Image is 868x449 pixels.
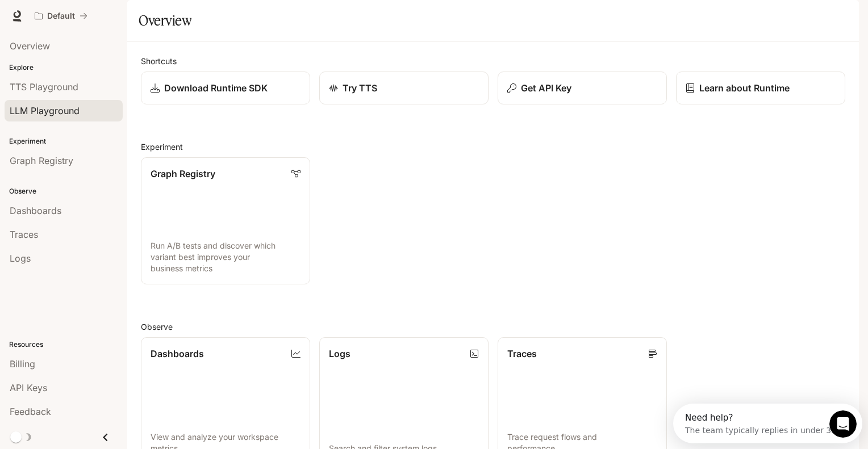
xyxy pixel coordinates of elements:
a: Learn about Runtime [676,72,845,104]
h2: Observe [141,321,845,333]
p: Logs [329,347,350,360]
div: The team typically replies in under 3h [12,19,163,31]
div: Open Intercom Messenger [5,5,197,36]
iframe: Intercom live chat [829,410,857,438]
p: Run A/B tests and discover which variant best improves your business metrics [151,240,301,274]
p: Try TTS [343,81,377,95]
button: All workspaces [30,5,93,27]
p: Download Runtime SDK [164,81,268,95]
a: Try TTS [319,72,489,104]
p: Graph Registry [151,167,215,181]
iframe: Intercom live chat discovery launcher [673,404,862,443]
h2: Shortcuts [141,55,845,67]
a: Download Runtime SDK [141,72,310,104]
button: Get API Key [498,72,667,104]
p: Default [47,11,75,21]
div: Need help? [12,10,163,19]
a: Graph RegistryRun A/B tests and discover which variant best improves your business metrics [141,157,310,284]
p: Get API Key [521,81,571,95]
p: Dashboards [151,347,204,360]
h1: Overview [139,9,191,32]
p: Learn about Runtime [699,81,790,95]
p: Traces [507,347,537,360]
h2: Experiment [141,141,845,153]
